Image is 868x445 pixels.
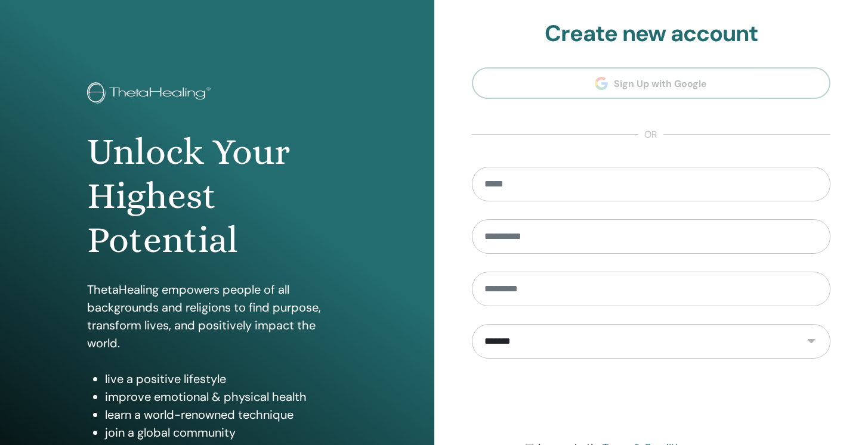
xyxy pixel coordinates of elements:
[472,20,831,48] h2: Create new account
[105,388,347,406] li: improve emotional & physical health
[87,281,347,352] p: ThetaHealing empowers people of all backgrounds and religions to find purpose, transform lives, a...
[105,424,347,441] li: join a global community
[87,130,347,263] h1: Unlock Your Highest Potential
[105,370,347,388] li: live a positive lifestyle
[560,376,742,423] iframe: reCAPTCHA
[105,406,347,424] li: learn a world-renowned technique
[638,127,663,142] span: or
